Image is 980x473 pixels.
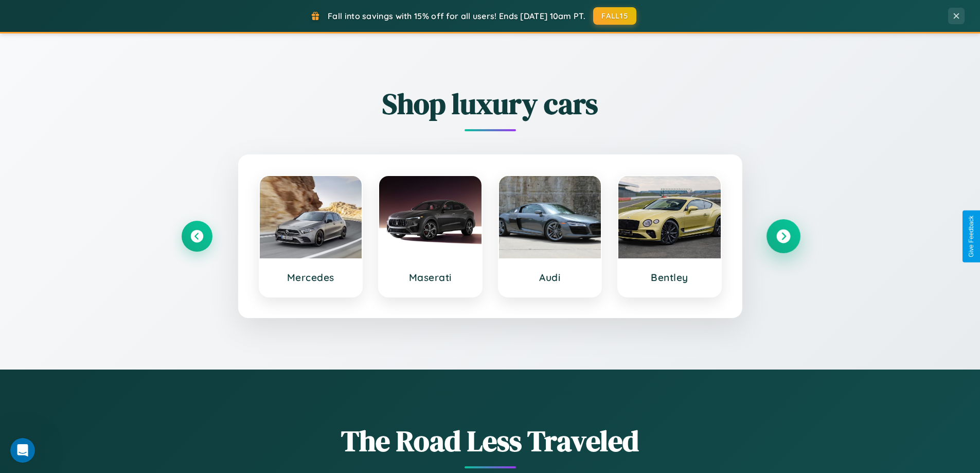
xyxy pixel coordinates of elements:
h3: Bentley [629,271,710,284]
h3: Mercedes [270,271,352,284]
iframe: Intercom live chat [10,438,35,463]
button: FALL15 [593,7,636,25]
h3: Audi [509,271,591,284]
h2: Shop luxury cars [182,84,799,124]
span: Fall into savings with 15% off for all users! Ends [DATE] 10am PT. [328,11,585,21]
h3: Maserati [389,271,471,284]
h1: The Road Less Traveled [182,421,799,461]
div: Give Feedback [968,216,975,257]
